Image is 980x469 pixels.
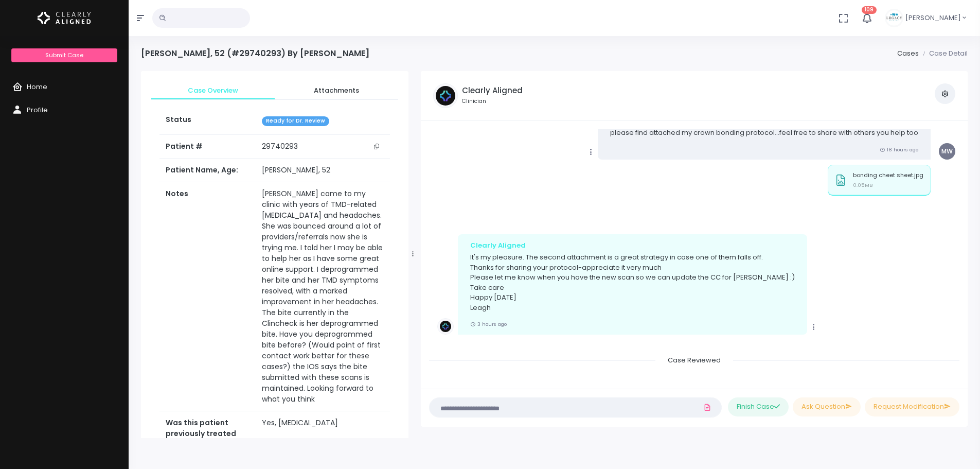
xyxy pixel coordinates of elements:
[38,7,91,29] img: Logo Horizontal
[159,134,256,159] th: Patient #
[470,321,507,327] small: 3 hours ago
[262,116,329,126] span: Ready for Dr. Review
[470,252,795,312] p: It's my pleasure. The second attachment is a great strategy in case one of them falls off. Thanks...
[655,352,733,368] span: Case Reviewed
[159,159,256,182] th: Patient Name, Age:
[905,13,961,23] span: [PERSON_NAME]
[256,182,389,411] td: [PERSON_NAME] came to my clinic with years of TMD-related [MEDICAL_DATA] and headaches. She was b...
[865,397,959,416] button: Request Modification
[159,411,256,467] th: Was this patient previously treated orthodontically in the past?
[853,172,923,179] p: bonding cheet sheet.jpg
[610,128,918,138] p: please find attached my crown bonding protocol...feel free to share with others you help too
[141,71,408,438] div: scrollable content
[880,146,918,153] small: 18 hours ago
[862,6,877,14] span: 109
[159,85,266,96] span: Case Overview
[256,135,389,159] td: 29740293
[283,85,390,96] span: Attachments
[853,182,872,188] small: 0.05MB
[256,159,389,182] td: [PERSON_NAME], 52
[470,240,795,251] div: Clearly Aligned
[27,105,48,115] span: Profile
[27,82,47,92] span: Home
[159,108,256,134] th: Status
[885,9,903,27] img: Header Avatar
[728,397,789,416] button: Finish Case
[939,143,955,160] span: MW
[11,48,117,62] a: Submit Case
[701,398,714,416] a: Add Files
[919,48,968,59] li: Case Detail
[45,51,83,59] span: Submit Case
[897,48,919,58] a: Cases
[462,97,523,106] small: Clinician
[462,86,523,95] h5: Clearly Aligned
[793,397,861,416] button: Ask Question
[256,411,389,467] td: Yes, [MEDICAL_DATA]
[159,182,256,411] th: Notes
[141,48,369,58] h4: [PERSON_NAME], 52 (#29740293) By [PERSON_NAME]
[429,129,959,378] div: scrollable content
